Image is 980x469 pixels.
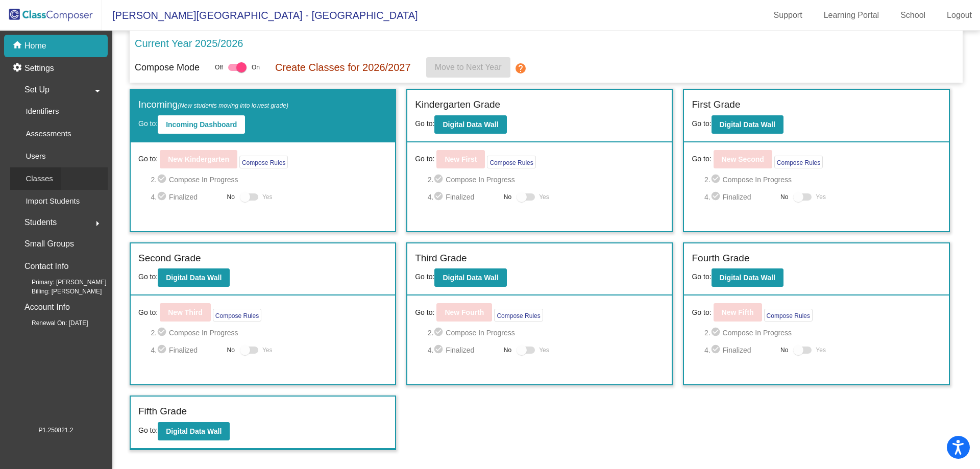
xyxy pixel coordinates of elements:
[26,150,45,162] p: Users
[157,344,169,356] mat-icon: check_circle
[151,174,387,186] span: 2. Compose In Progress
[157,174,169,186] mat-icon: check_circle
[138,154,158,164] span: Go to:
[504,192,511,202] span: No
[766,7,811,23] a: Support
[704,174,941,186] span: 2. Compose In Progress
[168,155,229,163] b: New Kindergarten
[710,191,723,203] mat-icon: check_circle
[714,303,762,322] button: New Fifth
[415,154,434,164] span: Go to:
[213,309,261,322] button: Compose Rules
[227,192,235,202] span: No
[816,7,888,23] a: Learning Portal
[15,278,107,287] span: Primary: [PERSON_NAME]
[160,150,237,168] button: New Kindergarten
[780,345,788,355] span: No
[435,63,502,71] span: Move to Next Year
[138,251,201,266] label: Second Grade
[12,62,24,75] mat-icon: settings
[720,274,775,282] b: Digital Data Wall
[135,36,243,51] p: Current Year 2025/2026
[714,150,772,168] button: New Second
[157,191,169,203] mat-icon: check_circle
[415,97,500,112] label: Kindergarten Grade
[445,155,477,163] b: New First
[158,115,245,134] button: Incoming Dashboard
[433,327,446,339] mat-icon: check_circle
[135,61,200,75] p: Compose Mode
[487,156,535,168] button: Compose Rules
[138,426,158,434] span: Go to:
[539,191,549,203] span: Yes
[15,318,88,328] span: Renewal On: [DATE]
[428,344,499,356] span: 4. Finalized
[166,120,237,129] b: Incoming Dashboard
[710,327,723,339] mat-icon: check_circle
[158,422,230,440] button: Digital Data Wall
[24,40,46,52] p: Home
[712,268,783,287] button: Digital Data Wall
[428,174,665,186] span: 2. Compose In Progress
[514,62,527,75] mat-icon: help
[539,344,549,356] span: Yes
[151,327,387,339] span: 2. Compose In Progress
[433,174,446,186] mat-icon: check_circle
[26,172,53,185] p: Classes
[151,191,222,203] span: 4. Finalized
[436,150,485,168] button: New First
[215,63,223,72] span: Off
[138,404,187,419] label: Fifth Grade
[722,308,754,316] b: New Fifth
[692,273,711,281] span: Go to:
[494,309,543,322] button: Compose Rules
[692,119,711,128] span: Go to:
[138,307,158,318] span: Go to:
[720,120,775,129] b: Digital Data Wall
[166,427,222,435] b: Digital Data Wall
[816,191,826,203] span: Yes
[138,97,288,112] label: Incoming
[415,251,467,266] label: Third Grade
[415,119,434,128] span: Go to:
[722,155,764,163] b: New Second
[138,273,158,281] span: Go to:
[710,344,723,356] mat-icon: check_circle
[157,327,169,339] mat-icon: check_circle
[433,344,446,356] mat-icon: check_circle
[24,62,54,75] p: Settings
[892,7,934,23] a: School
[24,83,50,97] span: Set Up
[26,128,71,140] p: Assessments
[158,268,230,287] button: Digital Data Wall
[415,273,434,281] span: Go to:
[428,327,665,339] span: 2. Compose In Progress
[436,303,492,322] button: New Fourth
[24,259,68,274] p: Contact Info
[24,300,70,314] p: Account Info
[178,102,288,109] span: (New students moving into lowest grade)
[433,191,446,203] mat-icon: check_circle
[692,154,711,164] span: Go to:
[138,119,158,128] span: Go to:
[939,7,980,23] a: Logout
[415,307,434,318] span: Go to:
[428,191,499,203] span: 4. Finalized
[764,309,813,322] button: Compose Rules
[426,57,510,78] button: Move to Next Year
[102,7,418,23] span: [PERSON_NAME][GEOGRAPHIC_DATA] - [GEOGRAPHIC_DATA]
[239,156,288,168] button: Compose Rules
[262,191,273,203] span: Yes
[262,344,273,356] span: Yes
[710,174,723,186] mat-icon: check_circle
[704,191,775,203] span: 4. Finalized
[692,307,711,318] span: Go to:
[91,85,104,97] mat-icon: arrow_drop_down
[774,156,823,168] button: Compose Rules
[24,215,57,230] span: Students
[91,217,104,230] mat-icon: arrow_right
[26,105,59,117] p: Identifiers
[160,303,211,322] button: New Third
[151,344,222,356] span: 4. Finalized
[252,63,260,72] span: On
